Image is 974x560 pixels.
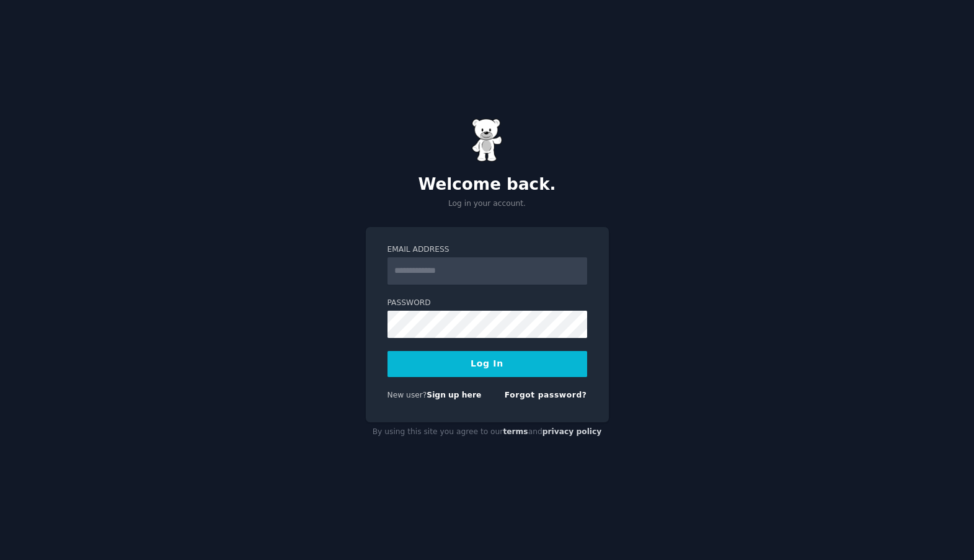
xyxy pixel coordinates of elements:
a: Forgot password? [505,391,587,399]
p: Log in your account. [366,198,609,210]
h2: Welcome back. [366,175,609,195]
img: Gummy Bear [472,118,503,162]
label: Password [387,298,587,309]
div: By using this site you agree to our and [366,422,609,442]
span: New user? [387,391,427,399]
a: Sign up here [427,391,481,399]
a: privacy policy [542,427,602,436]
label: Email Address [387,244,587,256]
button: Log In [387,351,587,377]
a: terms [503,427,528,436]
